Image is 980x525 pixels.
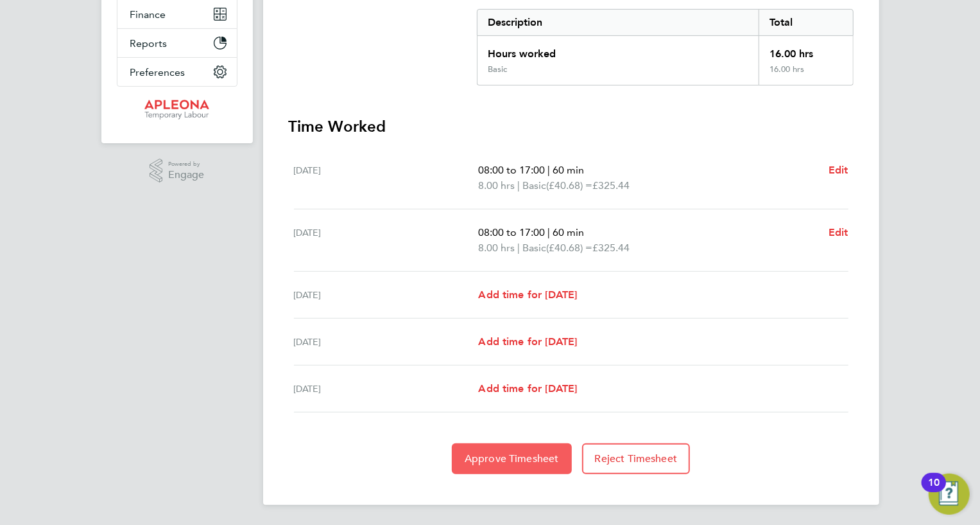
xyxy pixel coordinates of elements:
div: 16.00 hrs [759,36,852,64]
span: Powered by [168,159,204,170]
div: Summary [477,9,854,85]
div: [DATE] [294,334,479,350]
span: Reject Timesheet [595,452,678,465]
img: apleona-logo-retina.png [144,100,210,120]
div: Description [477,10,759,35]
span: 8.00 hrs [478,242,515,254]
div: [DATE] [294,163,479,193]
div: 16.00 hrs [759,64,852,85]
span: Add time for [DATE] [478,382,577,395]
span: Add time for [DATE] [478,289,577,301]
button: Approve Timesheet [452,443,572,474]
a: Edit [829,225,848,240]
a: Add time for [DATE] [478,381,577,396]
span: £325.44 [592,242,630,254]
div: Total [759,10,852,35]
span: Basic [522,178,546,193]
h3: Time Worked [289,116,854,137]
button: Preferences [117,58,237,86]
button: Open Resource Center, 10 new notifications [929,474,970,515]
span: 60 min [553,226,584,238]
span: | [517,179,520,191]
a: Add time for [DATE] [478,287,577,303]
div: Hours worked [477,36,759,64]
a: Add time for [DATE] [478,334,577,350]
span: Basic [522,240,546,256]
span: 08:00 to 17:00 [478,226,545,238]
div: [DATE] [294,225,479,256]
span: Finance [130,8,166,21]
span: Engage [168,170,204,181]
span: Add time for [DATE] [478,335,577,348]
span: £325.44 [592,179,630,191]
div: 10 [928,483,940,499]
span: | [547,164,550,176]
button: Reports [117,29,237,57]
div: [DATE] [294,287,479,303]
span: Edit [829,226,848,238]
span: Reports [130,37,168,49]
div: Basic [488,64,507,75]
span: 60 min [553,164,584,176]
span: (£40.68) = [546,242,592,254]
span: | [517,242,520,254]
span: Approve Timesheet [465,452,559,465]
a: Edit [829,163,848,178]
button: Reject Timesheet [582,443,691,474]
span: (£40.68) = [546,179,592,191]
span: Preferences [130,66,185,78]
span: Edit [829,164,848,176]
a: Go to home page [117,100,237,120]
span: | [547,226,550,238]
a: Powered byEngage [150,159,204,183]
span: 08:00 to 17:00 [478,164,545,176]
div: [DATE] [294,381,479,396]
span: 8.00 hrs [478,179,515,191]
